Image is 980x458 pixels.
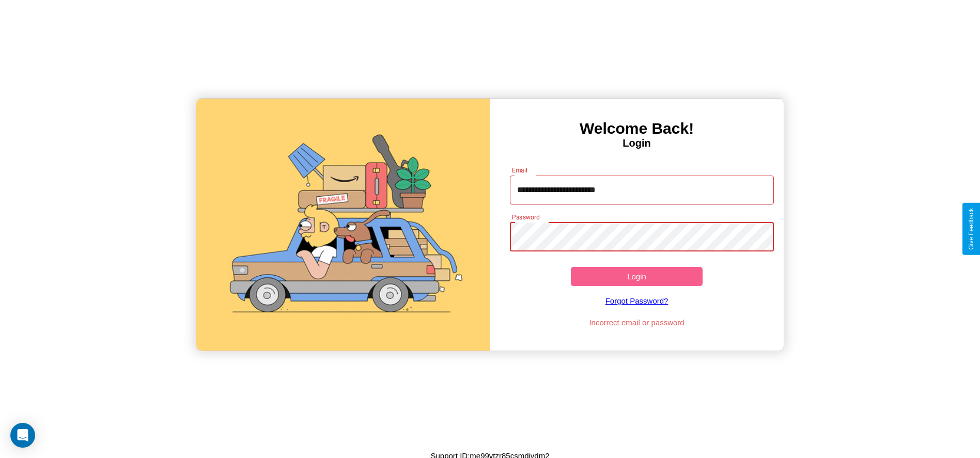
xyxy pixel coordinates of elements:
a: Forgot Password? [505,286,769,315]
div: Open Intercom Messenger [10,423,35,448]
label: Email [512,166,528,175]
div: Give Feedback [968,208,975,250]
img: gif [196,99,490,351]
p: Incorrect email or password [505,315,769,329]
label: Password [512,213,539,222]
h3: Welcome Back! [490,120,784,137]
button: Login [571,267,703,286]
h4: Login [490,137,784,149]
